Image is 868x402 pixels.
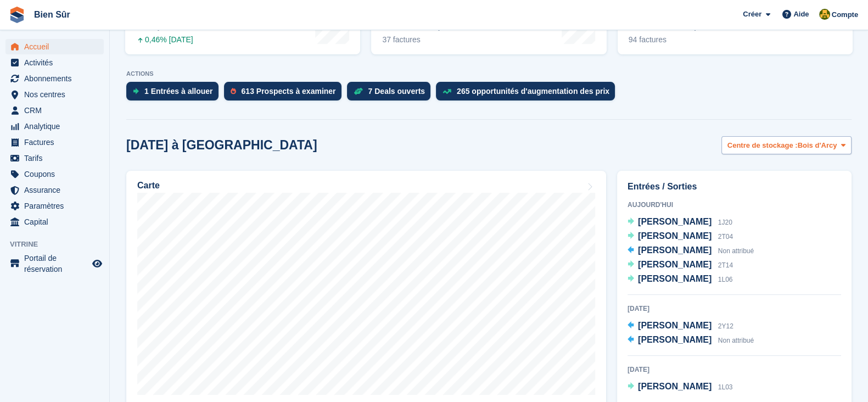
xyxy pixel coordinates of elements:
[743,9,761,20] span: Créer
[5,135,104,150] a: menu
[718,322,733,330] span: 2Y12
[368,87,425,96] div: 7 Deals ouverts
[5,198,104,214] a: menu
[5,253,104,275] a: menu
[24,150,90,166] span: Tarifs
[718,337,754,344] span: Non attribué
[718,219,732,226] span: 1J20
[126,82,224,106] a: 1 Entrées à allouer
[628,258,733,272] a: [PERSON_NAME] 2T14
[5,119,104,134] a: menu
[628,272,732,287] a: [PERSON_NAME] 1L06
[443,89,451,94] img: price_increase_opportunities-93ffe204e8149a01c8c9dc8f82e8f89637d9d84a8eef4429ea346261dce0b2c0.svg
[819,9,830,20] img: Fatima Kelaaoui
[628,180,841,193] h2: Entrées / Sorties
[224,82,347,106] a: 613 Prospects à examiner
[638,335,712,344] span: [PERSON_NAME]
[629,35,722,44] div: 94 factures
[24,71,90,86] span: Abonnements
[628,333,754,348] a: [PERSON_NAME] Non attribué
[628,304,841,314] div: [DATE]
[5,39,104,54] a: menu
[24,166,90,182] span: Coupons
[24,253,90,275] span: Portail de réservation
[5,87,104,102] a: menu
[5,55,104,70] a: menu
[24,214,90,230] span: Capital
[638,274,712,283] span: [PERSON_NAME]
[5,150,104,166] a: menu
[628,230,733,244] a: [PERSON_NAME] 2T04
[638,245,712,255] span: [PERSON_NAME]
[24,198,90,214] span: Paramètres
[628,200,841,210] div: Aujourd'hui
[718,247,754,255] span: Non attribué
[347,82,436,106] a: 7 Deals ouverts
[24,135,90,150] span: Factures
[231,88,236,94] img: prospect-51fa495bee0391a8d652442698ab0144808aea92771e9ea1ae160a38d050c398.svg
[457,87,609,96] div: 265 opportunités d'augmentation des prix
[628,215,732,230] a: [PERSON_NAME] 1J20
[5,182,104,198] a: menu
[638,382,712,391] span: [PERSON_NAME]
[638,260,712,269] span: [PERSON_NAME]
[126,70,852,77] p: ACTIONS
[126,138,317,153] h2: [DATE] à [GEOGRAPHIC_DATA]
[9,7,25,23] img: stora-icon-8386f47178a22dfd0bd8f6a31ec36ba5ce8667c1dd55bd0f319d3a0aa187defe.svg
[30,5,75,24] a: Bien Sûr
[24,55,90,70] span: Activités
[718,276,733,283] span: 1L06
[638,231,712,241] span: [PERSON_NAME]
[832,9,858,20] span: Compte
[718,233,733,241] span: 2T04
[727,140,798,151] span: Centre de stockage :
[638,217,712,226] span: [PERSON_NAME]
[136,35,197,44] div: 0,46% [DATE]
[436,82,620,106] a: 265 opportunités d'augmentation des prix
[133,88,139,94] img: move_ins_to_allocate_icon-fdf77a2bb77ea45bf5b3d319d69a93e2d87916cf1d5bf7949dd705db3b84f3ca.svg
[793,9,809,20] span: Aide
[718,261,733,269] span: 2T14
[24,119,90,134] span: Analytique
[24,39,90,54] span: Accueil
[382,35,498,44] div: 37 factures
[721,136,852,154] button: Centre de stockage : Bois d'Arcy
[628,365,841,375] div: [DATE]
[242,87,336,96] div: 613 Prospects à examiner
[137,181,160,191] h2: Carte
[628,319,733,333] a: [PERSON_NAME] 2Y12
[638,321,712,330] span: [PERSON_NAME]
[628,380,732,394] a: [PERSON_NAME] 1L03
[10,239,109,250] span: Vitrine
[798,140,837,151] span: Bois d'Arcy
[144,87,213,96] div: 1 Entrées à allouer
[24,182,90,198] span: Assurance
[5,71,104,86] a: menu
[24,103,90,118] span: CRM
[718,383,733,391] span: 1L03
[354,87,363,95] img: deal-1b604bf984904fb50ccaf53a9ad4b4a5d6e5aea283cecdc64d6e3604feb123c2.svg
[91,257,104,270] a: Boutique d'aperçu
[5,166,104,182] a: menu
[5,214,104,230] a: menu
[5,103,104,118] a: menu
[628,244,754,258] a: [PERSON_NAME] Non attribué
[24,87,90,102] span: Nos centres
